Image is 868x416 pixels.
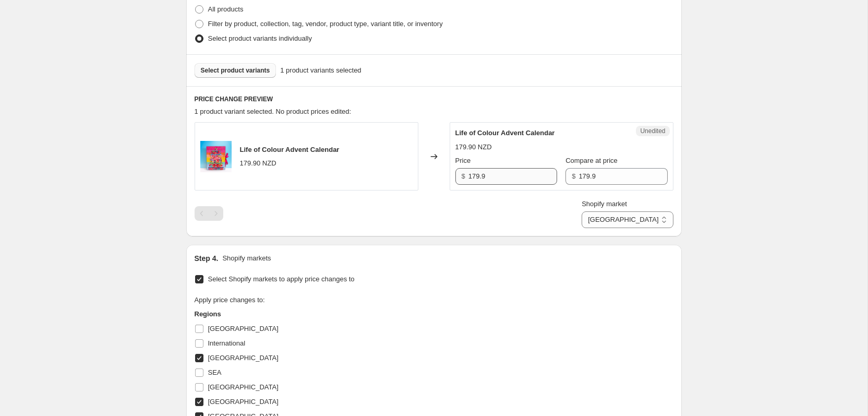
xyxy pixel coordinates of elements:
[208,325,279,332] span: [GEOGRAPHIC_DATA]
[208,354,279,362] span: [GEOGRAPHIC_DATA]
[455,129,555,137] span: Life of Colour Advent Calendar
[222,253,271,264] p: Shopify markets
[195,309,393,319] h3: Regions
[208,275,355,283] span: Select Shopify markets to apply price changes to
[200,141,232,172] img: 64_80x.png
[201,66,270,75] span: Select product variants
[195,206,223,221] nav: Pagination
[195,108,352,115] span: 1 product variant selected. No product prices edited:
[640,127,665,135] span: Unedited
[208,20,443,28] span: Filter by product, collection, tag, vendor, product type, variant title, or inventory
[280,65,361,76] span: 1 product variants selected
[195,296,265,304] span: Apply price changes to:
[572,172,575,180] span: $
[240,146,340,153] span: Life of Colour Advent Calendar
[455,157,471,164] span: Price
[240,158,276,169] div: 179.90 NZD
[208,339,246,347] span: International
[208,369,222,376] span: SEA
[565,157,618,164] span: Compare at price
[195,63,276,78] button: Select product variants
[582,200,627,208] span: Shopify market
[208,34,312,42] span: Select product variants individually
[208,5,244,13] span: All products
[195,95,673,103] h6: PRICE CHANGE PREVIEW
[195,253,219,264] h2: Step 4.
[208,383,279,391] span: [GEOGRAPHIC_DATA]
[462,172,465,180] span: $
[208,398,279,406] span: [GEOGRAPHIC_DATA]
[455,142,492,152] div: 179.90 NZD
